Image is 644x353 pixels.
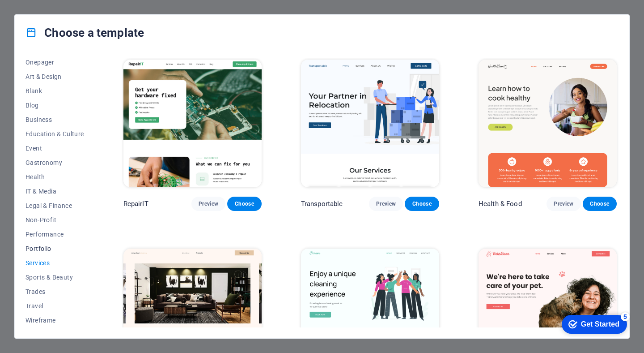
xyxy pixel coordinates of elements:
button: IT & Media [25,184,84,198]
button: Choose [583,197,617,211]
button: Health [25,170,84,184]
span: Blank [25,87,84,95]
span: Preview [376,200,396,207]
button: Legal & Finance [25,198,84,213]
button: Services [25,256,84,270]
button: Trades [25,284,84,299]
div: 5 [66,2,75,11]
button: Preview [191,197,225,211]
button: Non-Profit [25,213,84,227]
button: Sports & Beauty [25,270,84,284]
button: Education & Culture [25,127,84,141]
span: Preview [554,200,573,207]
span: Health [25,173,84,181]
button: Blog [25,98,84,112]
button: Onepager [25,55,84,69]
span: Gastronomy [25,159,84,166]
button: Choose [405,197,439,211]
p: RepairIT [123,199,148,208]
span: Performance [25,231,84,238]
img: RepairIT [123,60,262,187]
span: Trades [25,288,84,295]
button: Performance [25,227,84,241]
span: Choose [234,200,254,207]
span: Education & Culture [25,130,84,138]
span: Wireframe [25,317,84,324]
button: Event [25,141,84,155]
button: Blank [25,84,84,98]
button: Preview [369,197,403,211]
button: Wireframe [25,313,84,327]
span: Sports & Beauty [25,274,84,281]
span: Choose [590,200,610,207]
h4: Choose a template [25,26,144,40]
span: Preview [199,200,218,207]
img: Transportable [301,60,439,187]
div: Get Started 5 items remaining, 0% complete [7,4,72,23]
span: Portfolio [25,245,84,252]
p: Health & Food [479,199,522,208]
span: Services [25,259,84,267]
button: Preview [547,197,580,211]
span: Onepager [25,59,84,66]
div: Get Started [26,10,65,18]
span: IT & Media [25,188,84,195]
button: Choose [227,197,261,211]
button: Portfolio [25,241,84,256]
p: Transportable [301,199,343,208]
button: Business [25,112,84,127]
span: Business [25,116,84,123]
span: Travel [25,302,84,310]
span: Event [25,145,84,152]
img: Health & Food [479,60,617,187]
button: Art & Design [25,69,84,84]
span: Blog [25,102,84,109]
span: Choose [412,200,432,207]
button: Gastronomy [25,155,84,170]
span: Non-Profit [25,216,84,224]
span: Art & Design [25,73,84,80]
button: Travel [25,299,84,313]
span: Legal & Finance [25,202,84,209]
